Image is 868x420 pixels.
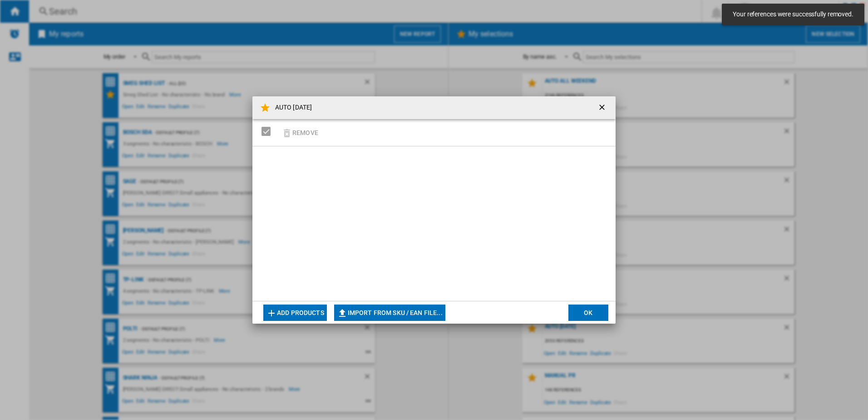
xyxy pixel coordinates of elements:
ng-md-icon: getI18NText('BUTTONS.CLOSE_DIALOG') [597,103,608,114]
button: OK [568,305,608,321]
button: Add products [263,305,327,321]
button: Import from SKU / EAN file... [334,305,445,321]
h4: AUTO [DATE] [271,103,312,112]
button: Remove [279,122,321,143]
md-checkbox: SELECTIONS.EDITION_POPUP.SELECT_DESELECT [261,124,275,139]
span: Your references were successfully removed. [730,10,856,19]
button: getI18NText('BUTTONS.CLOSE_DIALOG') [594,99,612,117]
